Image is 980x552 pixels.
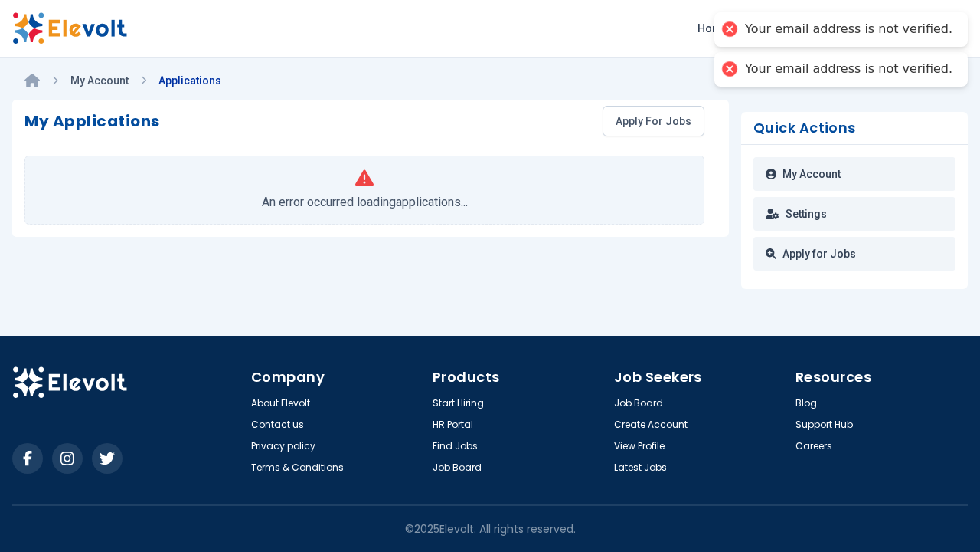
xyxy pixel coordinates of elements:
[12,12,127,44] img: Elevolt
[251,419,304,431] a: Contact us
[251,366,423,388] h4: Company
[433,419,473,431] a: HR Portal
[12,366,127,399] img: Elevolt
[433,462,482,474] a: Job Board
[614,366,786,388] h4: Job Seekers
[262,193,468,212] p: An error occurred loading applications ...
[753,157,955,191] a: My Account
[753,121,955,135] h3: Quick Actions
[158,74,221,87] a: Applications
[795,366,968,388] h4: Resources
[614,397,663,409] a: Job Board
[691,16,734,41] a: Home
[24,110,160,132] h2: My Applications
[614,462,667,474] a: Latest Jobs
[745,61,952,77] div: Your email address is not verified.
[251,397,310,409] a: About Elevolt
[603,106,704,136] a: Apply For Jobs
[795,440,832,452] a: Careers
[433,397,484,409] a: Start Hiring
[753,197,955,231] a: Settings
[251,462,344,474] a: Terms & Conditions
[903,478,980,552] iframe: Chat Widget
[405,521,576,537] p: © 2025 Elevolt. All rights reserved.
[753,237,955,271] a: Apply for Jobs
[614,419,688,431] a: Create Account
[795,397,817,409] a: Blog
[433,366,605,388] h4: Products
[795,419,853,431] a: Support Hub
[251,440,315,452] a: Privacy policy
[614,440,665,452] a: View Profile
[433,440,478,452] a: Find Jobs
[70,74,129,87] a: My Account
[745,21,952,38] div: Your email address is not verified.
